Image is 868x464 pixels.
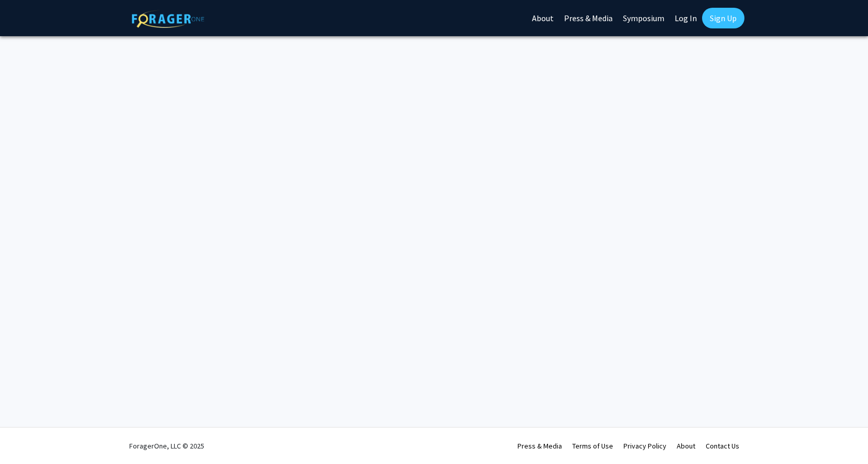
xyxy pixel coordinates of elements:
[129,428,204,464] div: ForagerOne, LLC © 2025
[132,10,204,28] img: ForagerOne Logo
[706,441,739,451] a: Contact Us
[623,441,666,451] a: Privacy Policy
[572,441,613,451] a: Terms of Use
[702,8,744,28] a: Sign Up
[677,441,695,451] a: About
[517,441,562,451] a: Press & Media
